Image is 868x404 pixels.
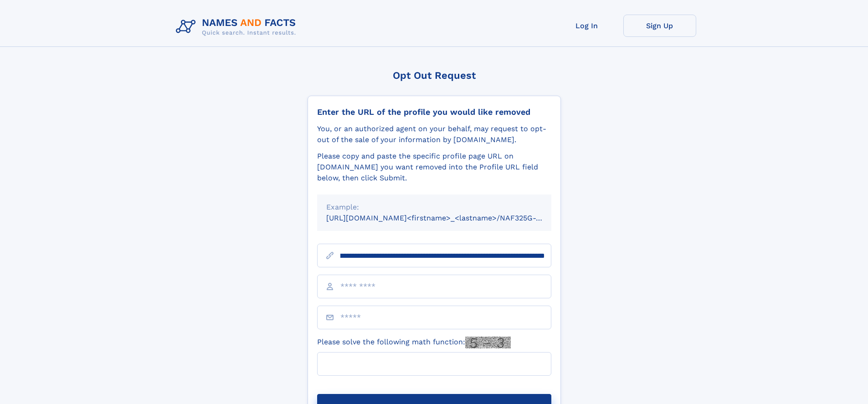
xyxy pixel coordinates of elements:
[623,15,696,37] a: Sign Up
[550,15,623,37] a: Log In
[326,202,542,213] div: Example:
[172,15,303,39] img: Logo Names and Facts
[317,151,551,184] div: Please copy and paste the specific profile page URL on [DOMAIN_NAME] you want removed into the Pr...
[317,107,551,117] div: Enter the URL of the profile you would like removed
[326,214,569,222] small: [URL][DOMAIN_NAME]<firstname>_<lastname>/NAF325G-xxxxxxxx
[317,123,551,145] div: You, or an authorized agent on your behalf, may request to opt-out of the sale of your informatio...
[317,337,511,348] label: Please solve the following math function:
[308,70,561,81] div: Opt Out Request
